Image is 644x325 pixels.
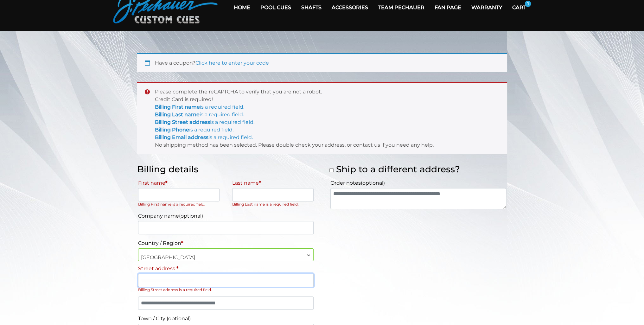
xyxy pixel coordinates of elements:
a: Enter your coupon code [195,60,269,66]
a: Billing Last nameis a required field. [155,112,244,118]
label: Order notes [330,178,506,188]
a: Billing Phoneis a required field. [155,127,233,133]
li: Please complete the reCAPTCHA to verify that you are not a robot. [155,88,497,96]
strong: Billing First name [155,104,200,110]
label: Last name [232,178,314,188]
strong: Billing Email address [155,134,208,140]
a: Billing Email addressis a required field. [155,134,253,140]
div: Have a coupon? [137,53,507,72]
p: Billing Last name is a required field. [232,201,314,207]
p: Billing First name is a required field. [138,201,220,207]
h3: Billing details [137,164,315,175]
strong: Billing Last name [155,112,200,118]
label: First name [138,178,220,188]
li: No shipping method has been selected. Please double check your address, or contact us if you need... [155,141,497,149]
a: Billing Street addressis a required field. [155,119,254,125]
label: Country / Region [138,238,314,248]
strong: Billing Phone [155,127,189,133]
span: Ship to a different address? [336,164,460,175]
span: (optional) [167,315,191,322]
span: (optional) [179,213,203,219]
span: (optional) [361,180,385,186]
a: Billing First nameis a required field. [155,104,244,110]
label: Company name [138,211,314,221]
p: Billing Street address is a required field. [138,287,314,293]
label: Street address [138,264,314,274]
label: Town / City [138,314,314,324]
span: Singapore [138,249,314,266]
input: Ship to a different address? [329,168,334,172]
li: Credit Card is required! [155,96,497,103]
strong: Billing Street address [155,119,210,125]
span: Country / Region [138,248,314,261]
